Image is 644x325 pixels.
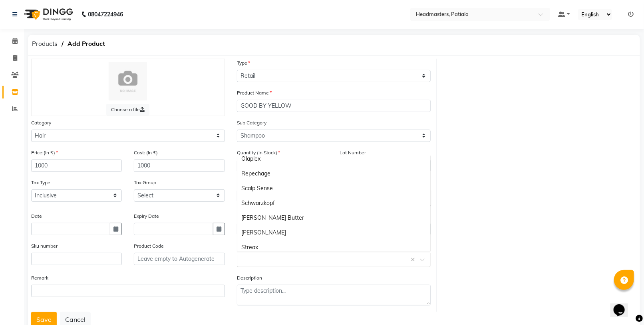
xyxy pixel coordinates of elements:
label: Lot Number [340,149,366,156]
label: Product Code [134,242,164,250]
img: Cinque Terre [109,62,147,100]
label: Sku number [31,242,58,250]
label: Product Name [237,89,272,97]
label: Tax Group [134,179,156,186]
label: Price:(In ₹) [31,149,58,156]
iframe: chat widget [610,293,636,317]
input: Leave empty to Autogenerate [134,253,225,265]
label: Tax Type [31,179,50,186]
div: Scalp Sense [237,181,430,196]
label: Cost: (In ₹) [134,149,158,156]
label: Choose a file [106,104,149,116]
span: Products [28,37,62,51]
div: [PERSON_NAME] [237,225,430,240]
div: Schwarzkopf [237,196,430,211]
img: logo [20,3,75,26]
label: Description [237,274,262,282]
div: [PERSON_NAME] Butter [237,211,430,225]
label: Type [237,59,250,67]
div: Repechage [237,166,430,181]
b: 08047224946 [88,3,123,26]
span: Clear all [411,256,418,264]
div: Olaplex [237,152,430,166]
label: Category [31,119,51,126]
label: Expiry Date [134,213,159,220]
label: Sub Category [237,119,266,126]
label: Quantity (In Stock) [237,149,280,156]
div: Streax [237,240,430,255]
ng-dropdown-panel: Options list [237,155,431,251]
span: Add Product [64,37,109,51]
label: Remark [31,274,48,282]
label: Date [31,213,42,220]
